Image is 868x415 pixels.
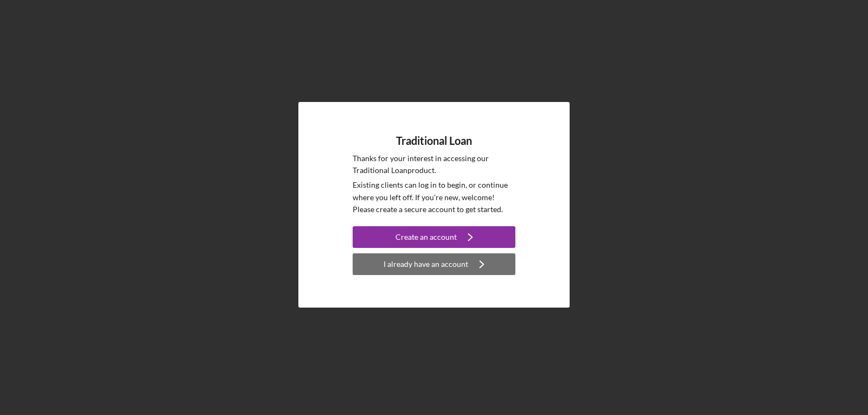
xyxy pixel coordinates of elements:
[353,253,515,275] button: I already have an account
[396,135,472,147] h4: Traditional Loan
[353,226,515,248] button: Create an account
[384,253,468,275] div: I already have an account
[353,226,515,251] a: Create an account
[353,152,515,177] p: Thanks for your interest in accessing our Traditional Loan product.
[395,226,457,248] div: Create an account
[353,179,515,215] p: Existing clients can log in to begin, or continue where you left off. If you're new, welcome! Ple...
